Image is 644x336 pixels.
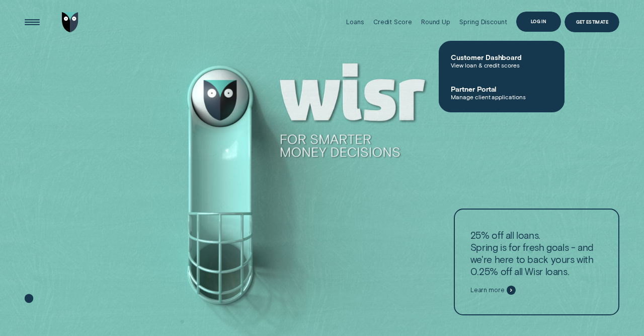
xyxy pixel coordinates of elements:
[346,18,364,26] div: Loans
[516,12,561,32] button: Log in
[421,18,450,26] div: Round Up
[459,18,507,26] div: Spring Discount
[439,45,565,77] a: Customer DashboardView loan & credit scores
[565,12,619,32] a: Get Estimate
[62,12,78,32] img: Wisr
[451,85,552,93] span: Partner Portal
[470,287,505,294] span: Learn more
[531,20,546,24] div: Log in
[454,209,620,315] a: 25% off all loans.Spring is for fresh goals - and we're here to back yours with 0.25% off all Wis...
[451,53,552,61] span: Customer Dashboard
[439,77,565,108] a: Partner PortalManage client applications
[470,229,603,278] p: 25% off all loans. Spring is for fresh goals - and we're here to back yours with 0.25% off all Wi...
[373,18,412,26] div: Credit Score
[451,61,552,69] span: View loan & credit scores
[22,12,42,32] button: Open Menu
[451,93,552,100] span: Manage client applications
